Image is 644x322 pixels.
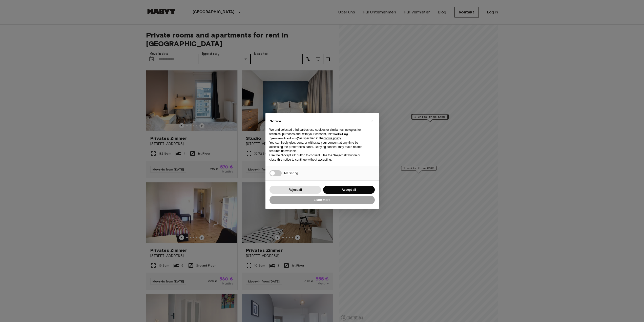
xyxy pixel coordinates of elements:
[269,132,348,140] strong: “marketing (personalized ads)”
[269,141,367,153] p: You can freely give, deny, or withdraw your consent at any time by accessing the preferences pane...
[269,153,367,162] p: Use the “Accept all” button to consent. Use the “Reject all” button or close this notice to conti...
[371,118,373,124] span: ×
[269,196,375,204] button: Learn more
[269,128,367,140] p: We and selected third parties use cookies or similar technologies for technical purposes and, wit...
[368,117,376,125] button: Close this notice
[323,186,375,194] button: Accept all
[284,171,298,175] span: Marketing
[269,119,367,124] h2: Notice
[324,137,341,140] a: cookie policy
[269,186,321,194] button: Reject all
